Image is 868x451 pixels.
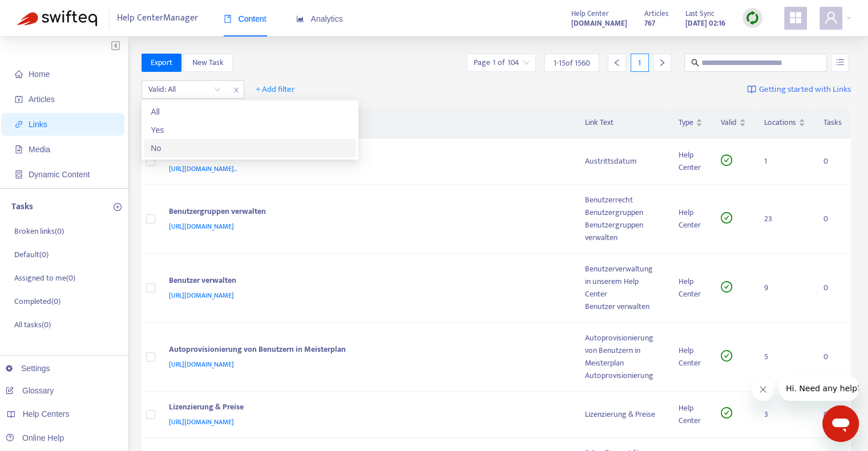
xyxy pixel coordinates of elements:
[814,392,851,438] td: 0
[169,343,563,358] div: Autoprovisionierung von Benutzern in Meisterplan
[169,290,234,301] span: [URL][DOMAIN_NAME]
[144,121,356,139] div: Yes
[585,155,660,168] div: Austrittsdatum
[679,116,693,129] span: Type
[169,416,234,428] span: [URL][DOMAIN_NAME]
[6,364,50,373] a: Settings
[224,15,232,23] span: book
[814,185,851,254] td: 0
[15,95,23,103] span: account-book
[747,85,756,94] img: image-link
[14,295,60,307] p: Completed ( 0 )
[814,323,851,392] td: 0
[6,386,54,395] a: Glossary
[691,59,699,67] span: search
[745,11,760,25] img: sync.dc5367851b00ba804db3.png
[142,54,181,72] button: Export
[151,105,349,118] div: All
[613,59,621,67] span: left
[831,54,849,72] button: unordered-list
[29,70,50,79] span: Home
[224,14,267,23] span: Content
[14,225,64,237] p: Broken links ( 0 )
[685,17,725,30] strong: [DATE] 02:16
[585,300,660,313] div: Benutzer verwalten
[192,56,224,69] span: New Task
[755,139,814,185] td: 1
[160,107,576,139] th: Link Title
[836,58,844,66] span: unordered-list
[721,407,732,419] span: check-circle
[585,332,660,369] div: Autoprovisionierung von Benutzern in Meisterplan
[752,378,774,401] iframe: Nachricht schließen
[685,7,714,20] span: Last Sync
[658,59,666,67] span: right
[814,107,851,139] th: Tasks
[169,359,234,370] span: [URL][DOMAIN_NAME]
[755,185,814,254] td: 23
[824,11,838,25] span: user
[144,139,356,157] div: No
[296,14,343,23] span: Analytics
[6,433,64,442] a: Online Help
[151,56,172,69] span: Export
[644,7,668,20] span: Articles
[169,163,237,174] span: [URL][DOMAIN_NAME]..
[585,194,660,206] div: Benutzerrecht
[755,392,814,438] td: 3
[644,17,655,30] strong: 767
[14,319,51,331] p: All tasks ( 0 )
[151,124,349,136] div: Yes
[712,107,755,139] th: Valid
[169,401,563,416] div: Lizenzierung & Preise
[721,281,732,292] span: check-circle
[169,274,563,289] div: Benutzer verwalten
[585,206,660,219] div: Benutzergruppen
[814,254,851,323] td: 0
[29,170,90,179] span: Dynamic Content
[779,376,859,401] iframe: Nachricht vom Unternehmen
[721,116,737,129] span: Valid
[151,142,349,155] div: No
[14,249,49,261] p: Default ( 0 )
[169,205,563,220] div: Benutzergruppen verwalten
[17,10,97,26] img: Swifteq
[679,149,703,174] div: Help Center
[669,107,712,139] th: Type
[747,80,851,99] a: Getting started with Links
[759,83,851,96] span: Getting started with Links
[679,275,703,300] div: Help Center
[144,103,356,121] div: All
[29,145,50,154] span: Media
[14,272,75,284] p: Assigned to me ( 0 )
[679,206,703,231] div: Help Center
[576,107,669,139] th: Link Text
[755,323,814,392] td: 5
[814,139,851,185] td: 0
[631,54,649,72] div: 1
[229,83,244,97] span: close
[15,170,23,178] span: container
[29,120,47,129] span: Links
[764,116,796,129] span: Locations
[15,120,23,128] span: link
[679,402,703,427] div: Help Center
[571,17,627,30] strong: [DOMAIN_NAME]
[114,203,122,211] span: plus-circle
[256,83,295,96] span: + Add filter
[23,409,70,419] span: Help Centers
[296,15,304,23] span: area-chart
[169,221,234,232] span: [URL][DOMAIN_NAME]
[117,7,198,29] span: Help Center Manager
[247,80,304,99] button: + Add filter
[755,254,814,323] td: 9
[15,70,23,78] span: home
[679,344,703,369] div: Help Center
[169,148,563,162] div: Ressourcen-Pool - Ressourcen
[721,212,732,224] span: check-circle
[789,11,802,25] span: appstore
[7,8,82,17] span: Hi. Need any help?
[721,155,732,166] span: check-circle
[11,200,33,214] p: Tasks
[585,369,660,382] div: Autoprovisionierung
